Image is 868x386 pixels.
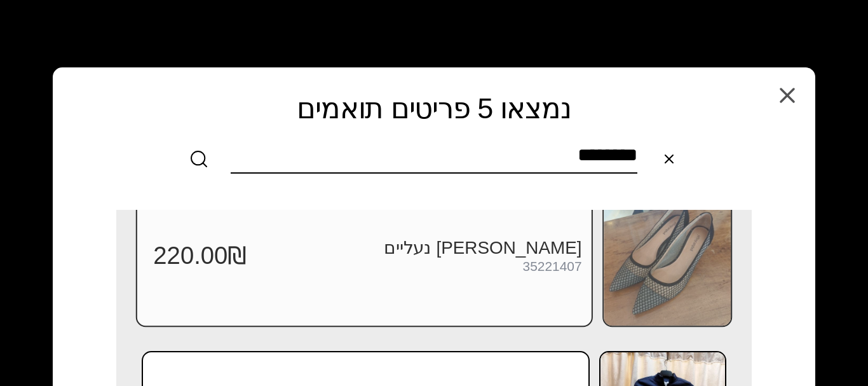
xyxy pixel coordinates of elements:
h2: נמצאו 5 פריטים תואמים [81,93,787,125]
img: Jeffrey Campbell נעליים [604,186,731,326]
div: 35221407 [523,260,582,275]
span: 220.00₪ [153,241,247,270]
h3: [PERSON_NAME] נעליים [247,237,582,258]
button: Clear search [650,140,688,178]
